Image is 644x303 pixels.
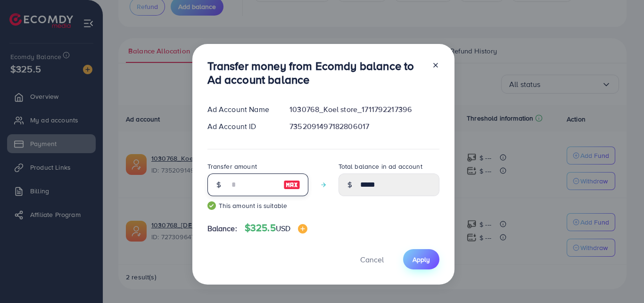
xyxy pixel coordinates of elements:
label: Total balance in ad account [339,162,422,171]
small: This amount is suitable [207,201,308,210]
img: image [283,179,300,190]
img: image [298,224,307,234]
span: Apply [413,255,430,264]
button: Apply [403,249,439,269]
label: Transfer amount [207,162,257,171]
h3: Transfer money from Ecomdy balance to Ad account balance [207,59,424,87]
div: 7352091497182806017 [282,121,446,132]
span: Balance: [207,223,237,234]
span: Cancel [360,254,384,265]
div: Ad Account ID [200,121,282,132]
img: guide [207,201,216,210]
div: 1030768_Koel store_1711792217396 [282,104,446,115]
iframe: Chat [604,260,637,296]
button: Cancel [348,249,396,269]
span: USD [276,223,290,234]
div: Ad Account Name [200,104,282,115]
h4: $325.5 [245,222,307,234]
